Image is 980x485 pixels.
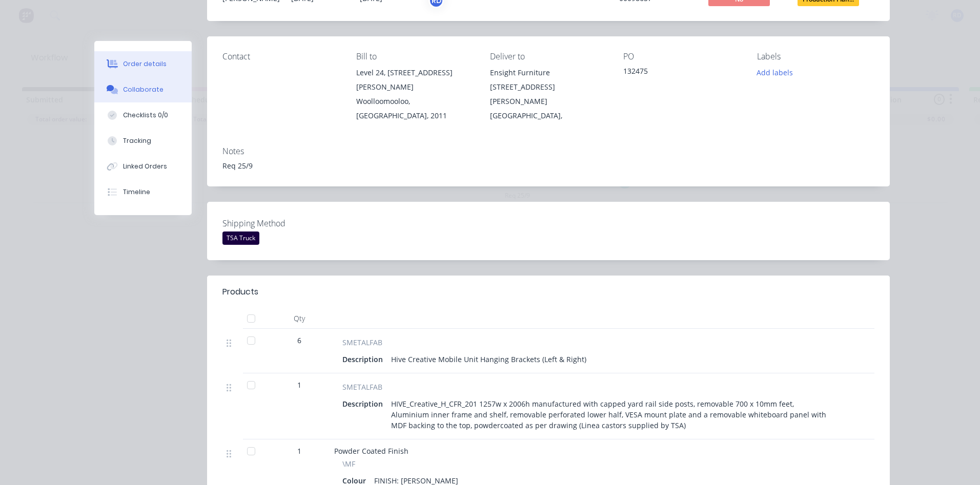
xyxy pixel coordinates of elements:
[123,187,150,197] div: Timeline
[123,85,164,94] div: Collaborate
[387,352,590,367] div: Hive Creative Mobile Unit Hanging Brackets (Left & Right)
[490,52,607,61] div: Deliver to
[342,396,387,411] div: Description
[123,59,167,69] div: Order details
[623,66,741,80] div: 132475
[94,128,192,154] button: Tracking
[297,446,301,456] span: 1
[334,446,409,456] span: Powder Coated Finish
[356,94,474,123] div: Woolloomooloo, [GEOGRAPHIC_DATA], 2011
[222,286,258,298] div: Products
[297,335,301,346] span: 6
[490,109,607,123] div: [GEOGRAPHIC_DATA],
[490,66,607,123] div: Ensight Furniture [STREET_ADDRESS][PERSON_NAME][GEOGRAPHIC_DATA],
[490,66,607,109] div: Ensight Furniture [STREET_ADDRESS][PERSON_NAME]
[297,379,301,390] span: 1
[342,458,355,469] span: \MF
[356,66,474,94] div: Level 24, [STREET_ADDRESS][PERSON_NAME]
[222,231,259,245] div: TSA Truck
[623,52,741,61] div: PO
[342,382,382,392] span: SMETALFAB
[356,66,474,123] div: Level 24, [STREET_ADDRESS][PERSON_NAME]Woolloomooloo, [GEOGRAPHIC_DATA], 2011
[222,160,874,171] div: Req 25/9
[751,66,799,79] button: Add labels
[94,51,192,77] button: Order details
[222,217,351,229] label: Shipping Method
[222,146,874,156] div: Notes
[94,179,192,205] button: Timeline
[123,136,151,145] div: Tracking
[222,52,340,61] div: Contact
[757,52,874,61] div: Labels
[123,111,168,120] div: Checklists 0/0
[342,337,382,348] span: SMETALFAB
[387,396,830,433] div: HIVE_Creative_H_CFR_201 1257w x 2006h manufactured with capped yard rail side posts, removable 70...
[94,77,192,102] button: Collaborate
[94,154,192,179] button: Linked Orders
[94,102,192,128] button: Checklists 0/0
[123,162,167,171] div: Linked Orders
[356,52,474,61] div: Bill to
[342,352,387,367] div: Description
[269,308,330,329] div: Qty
